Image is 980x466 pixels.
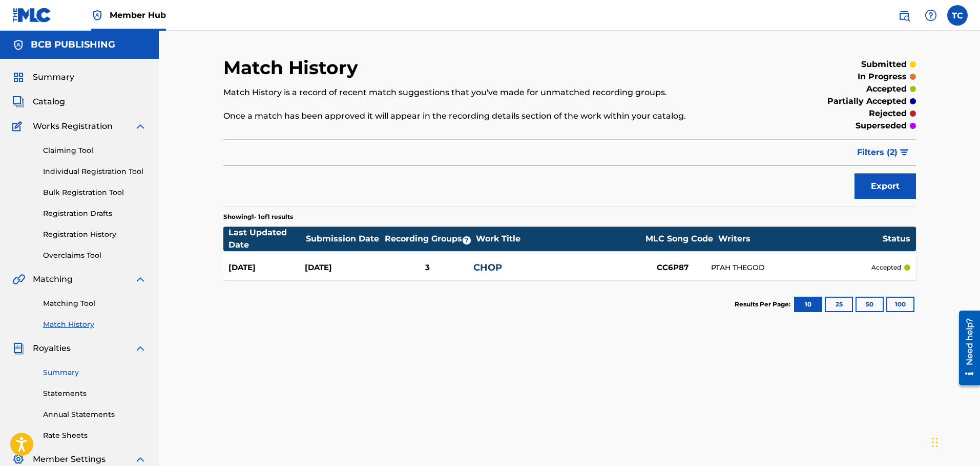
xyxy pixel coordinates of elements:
[12,120,26,132] img: Works Registration
[91,9,103,21] img: Top Rightsholder
[43,187,147,198] a: Bulk Registration Tool
[43,319,147,330] a: Match History
[473,262,502,273] a: CHOP
[871,263,901,272] p: accepted
[12,273,25,285] img: Matching
[33,453,106,465] span: Member Settings
[43,250,147,261] a: Overclaims Tool
[857,146,898,159] span: Filters ( 2 )
[735,300,793,309] p: Results Per Page:
[33,342,71,354] span: Royalties
[33,96,65,108] span: Catalog
[305,262,381,274] div: [DATE]
[43,208,147,219] a: Registration Drafts
[228,262,305,274] div: [DATE]
[932,427,938,458] div: Drag
[894,5,914,26] a: Public Search
[641,233,718,245] div: MLC Song Code
[883,233,910,245] div: Status
[858,71,907,83] p: in progress
[223,212,293,221] p: Showing 1 - 1 of 1 results
[134,453,147,465] img: expand
[869,107,907,120] p: rejected
[900,149,909,156] img: filter
[12,96,65,108] a: CatalogCatalog
[925,9,937,21] img: help
[383,233,475,245] div: Recording Groups
[33,120,113,132] span: Works Registration
[43,367,147,378] a: Summary
[33,71,74,83] span: Summary
[306,233,383,245] div: Submission Date
[947,5,968,26] div: User Menu
[463,236,471,245] span: ?
[110,9,166,21] span: Member Hub
[43,166,147,177] a: Individual Registration Tool
[12,71,25,83] img: Summary
[43,298,147,309] a: Matching Tool
[381,262,473,274] div: 3
[921,5,941,26] div: Help
[134,273,147,285] img: expand
[898,9,910,21] img: search
[951,306,980,389] iframe: Resource Center
[223,56,363,79] h2: Match History
[223,110,757,122] p: Once a match has been approved it will appear in the recording details section of the work within...
[827,95,907,107] p: partially accepted
[886,297,914,312] button: 100
[43,145,147,156] a: Claiming Tool
[43,409,147,420] a: Annual Statements
[825,297,853,312] button: 25
[711,262,872,273] div: PTAH THEGOD
[929,417,980,466] iframe: Chat Widget
[31,39,115,51] h5: BCB PUBLISHING
[856,120,907,132] p: superseded
[718,233,882,245] div: Writers
[134,342,147,354] img: expand
[33,273,73,285] span: Matching
[12,8,52,23] img: MLC Logo
[12,71,74,83] a: SummarySummary
[223,86,757,99] p: Match History is a record of recent match suggestions that you've made for unmatched recording gr...
[43,229,147,240] a: Registration History
[12,39,25,51] img: Accounts
[854,173,916,199] button: Export
[12,342,25,354] img: Royalties
[856,297,884,312] button: 50
[851,140,916,165] button: Filters (2)
[134,120,147,132] img: expand
[43,388,147,399] a: Statements
[861,58,907,71] p: submitted
[634,262,711,274] div: CC6P87
[476,233,640,245] div: Work Title
[866,83,907,95] p: accepted
[12,96,25,108] img: Catalog
[43,430,147,441] a: Rate Sheets
[794,297,822,312] button: 10
[12,453,25,465] img: Member Settings
[228,227,305,251] div: Last Updated Date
